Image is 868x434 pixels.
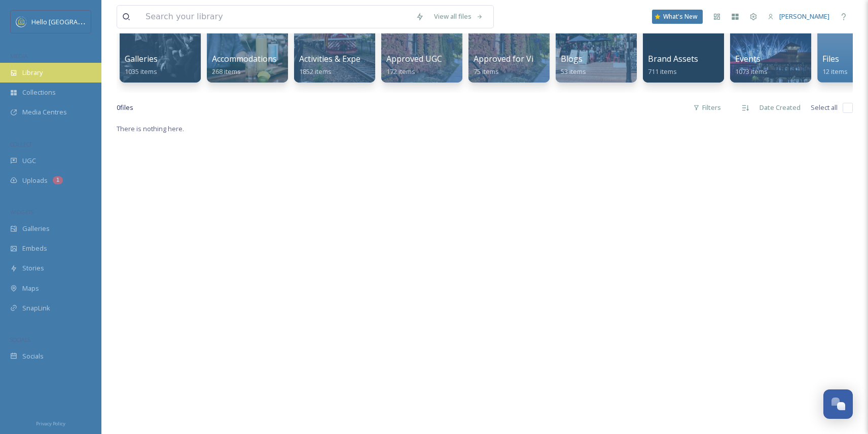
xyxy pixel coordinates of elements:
span: 711 items [648,67,677,76]
span: 53 items [561,67,586,76]
span: Galleries [125,53,158,64]
span: 172 items [386,67,415,76]
span: Approved UGC [386,53,442,64]
a: Approved for Visitor Guide75 items [474,54,575,76]
a: What's New [652,10,703,24]
span: Stories [22,263,44,273]
span: 1073 items [735,67,768,76]
span: Hello [GEOGRAPHIC_DATA] [31,17,113,26]
span: Embeds [22,244,47,253]
span: 75 items [474,67,499,76]
img: images.png [16,17,26,27]
span: Approved for Visitor Guide [474,53,575,64]
a: Accommodations268 items [212,54,277,76]
span: [PERSON_NAME] [779,12,829,21]
span: Library [22,68,43,77]
a: Activities & Experiences1852 items [299,54,388,76]
span: SOCIALS [10,336,30,343]
span: 12 items [822,67,848,76]
span: 268 items [212,67,241,76]
a: View all files [429,7,488,26]
a: Files12 items [822,54,848,76]
span: 0 file s [117,103,133,112]
span: Activities & Experiences [299,53,388,64]
a: [PERSON_NAME] [763,7,835,26]
span: WIDGETS [10,208,33,216]
span: Socials [22,351,44,361]
span: Select all [811,103,838,112]
a: Blogs53 items [561,54,586,76]
span: MEDIA [10,52,28,60]
span: Brand Assets [648,53,698,64]
div: Date Created [754,98,806,117]
span: Uploads [22,176,48,185]
a: Galleries1035 items [125,54,158,76]
span: Accommodations [212,53,277,64]
span: There is nothing here. [117,124,184,133]
span: Galleries [22,224,50,233]
a: Brand Assets711 items [648,54,698,76]
input: Search your library [140,6,411,28]
span: 1852 items [299,67,332,76]
a: Events1073 items [735,54,768,76]
div: 1 [53,176,63,184]
a: Privacy Policy [36,417,65,429]
span: Maps [22,284,39,293]
span: Privacy Policy [36,420,65,427]
div: Filters [688,98,726,117]
a: Approved UGC172 items [386,54,442,76]
span: UGC [22,156,36,166]
span: Blogs [561,53,583,64]
span: Files [822,53,839,64]
span: Media Centres [22,107,67,117]
span: 1035 items [125,67,157,76]
span: Events [735,53,761,64]
button: Open Chat [823,389,853,419]
span: Collections [22,88,56,97]
span: COLLECT [10,140,32,148]
span: SnapLink [22,303,50,313]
